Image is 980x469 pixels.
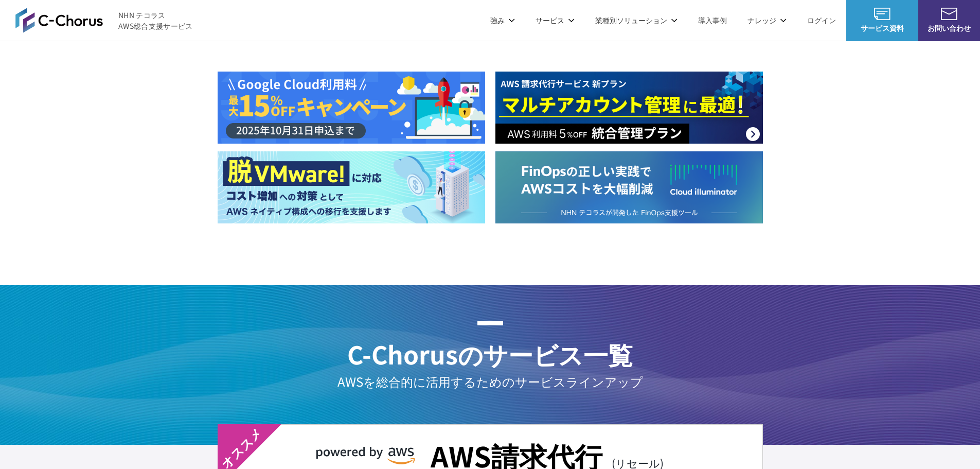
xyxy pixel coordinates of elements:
a: 導入事例 [698,15,727,26]
a: ログイン [807,15,836,26]
p: 業種別ソリューション [595,15,678,26]
img: AWS費用の大幅削減 正しいアプローチを提案 [495,151,763,223]
p: ナレッジ [747,15,787,26]
img: AWS総合支援サービス C-Chorus [15,8,103,32]
p: 強み [490,15,515,26]
span: サービス資料 [846,23,918,33]
img: 脱VMwareに対応 コスト増加への対策としてAWSネイティブ構成への移行を支援します [218,151,485,223]
span: NHN テコラス AWS総合支援サービス [118,10,193,31]
span: お問い合わせ [918,23,980,33]
p: サービス [536,15,575,26]
img: AWS総合支援サービス C-Chorus サービス資料 [874,8,890,20]
img: AWS請求代行サービス 統合管理プラン [495,72,763,144]
img: Google Cloud利用料 最大15%OFFキャンペーン 2025年10月31日申込まで [218,72,485,144]
img: お問い合わせ [941,8,957,20]
img: powered by AWS [316,447,415,464]
a: AWS総合支援サービス C-Chorus NHN テコラスAWS総合支援サービス [15,8,193,32]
